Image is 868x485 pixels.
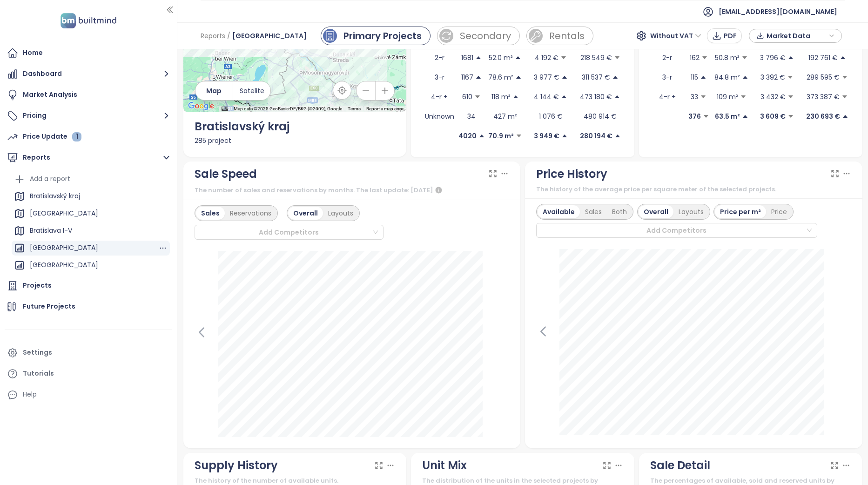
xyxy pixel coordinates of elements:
a: Price Update 1 [5,128,172,146]
span: caret-down [703,113,709,120]
p: 34 [467,111,476,121]
button: PDF [707,28,742,43]
span: caret-down [740,94,747,100]
div: [GEOGRAPHIC_DATA] [12,206,170,221]
div: [GEOGRAPHIC_DATA] [12,258,170,273]
button: Pricing [5,107,172,125]
span: caret-up [614,133,621,139]
a: Market Analysis [5,86,172,104]
p: 3 432 € [760,92,786,102]
div: Add a report [30,173,70,185]
p: 480 914 € [584,111,617,121]
span: caret-up [512,94,519,100]
div: Price History [536,165,607,183]
span: caret-down [614,54,620,61]
div: [GEOGRAPHIC_DATA] [12,241,170,256]
span: caret-down [701,54,708,61]
td: 2-r [422,48,457,67]
button: Keyboard shortcuts [222,106,228,112]
span: caret-up [787,54,794,61]
a: Future Projects [5,297,172,316]
p: 1 076 € [539,111,563,121]
div: Reservations [225,207,276,220]
span: caret-up [515,74,522,81]
span: caret-down [560,54,567,61]
span: caret-down [787,94,794,100]
span: caret-up [700,74,707,81]
p: 4 144 € [534,92,559,102]
img: Google [186,100,216,112]
span: PDF [724,31,737,41]
span: Map data ©2025 GeoBasis-DE/BKG (©2009), Google [234,106,342,111]
a: Settings [5,344,172,362]
p: 610 [462,92,472,102]
div: Available [538,205,580,218]
div: Layouts [323,207,358,220]
div: Home [23,47,43,59]
div: Help [23,389,37,400]
div: Price [766,205,792,218]
div: Future Projects [23,301,75,312]
div: Market Analysis [23,89,77,101]
div: Overall [639,205,673,218]
div: Help [5,385,172,404]
div: Overall [288,207,323,220]
div: Settings [23,347,52,358]
div: Bratislavský kraj [12,189,170,204]
p: 78.6 m² [488,72,513,82]
span: caret-up [840,54,846,61]
div: Add a report [12,172,170,187]
div: [GEOGRAPHIC_DATA] [30,242,98,254]
p: 473 180 € [580,92,612,102]
span: Map [206,86,222,96]
span: caret-up [561,94,567,100]
p: 162 [690,53,700,63]
p: 373 387 € [807,92,840,102]
span: caret-up [561,133,568,139]
p: 52.0 m² [489,53,513,63]
span: Market Data [767,29,827,43]
div: Bratislava I-V [12,223,170,238]
div: Sales [196,207,225,220]
div: Layouts [673,205,709,218]
a: sale [437,27,520,45]
div: Supply History [195,457,278,474]
p: 50.8 m² [715,53,740,63]
p: 3 392 € [760,72,785,82]
a: primary [321,27,431,45]
td: 3-r [650,67,685,87]
div: The history of the average price per square meter of the selected projects. [536,185,851,194]
div: Bratislavský kraj [195,118,396,135]
div: Projects [23,280,52,291]
p: 84.8 m² [714,72,740,82]
span: caret-up [742,113,748,120]
span: caret-down [787,113,794,120]
button: Dashboard [5,65,172,83]
span: caret-up [614,94,620,100]
a: Home [5,44,172,62]
span: caret-up [842,113,848,120]
span: caret-down [700,94,707,100]
span: caret-up [475,74,482,81]
div: [GEOGRAPHIC_DATA] [30,259,98,271]
span: caret-down [787,74,794,81]
span: caret-up [742,74,748,81]
div: Bratislavský kraj [30,190,80,202]
p: 280 194 € [580,131,612,141]
p: 118 m² [491,92,511,102]
button: Map [195,81,233,100]
td: 4-r + [422,87,457,107]
div: Unit Mix [422,457,467,474]
a: Open this area in Google Maps (opens a new window) [186,100,216,112]
p: 289 595 € [807,72,840,82]
span: Without VAT [650,29,701,43]
span: / [227,27,230,44]
span: caret-up [478,133,485,139]
p: 70.9 m² [488,131,514,141]
div: Sale Speed [195,165,257,183]
p: 192 761 € [808,53,838,63]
